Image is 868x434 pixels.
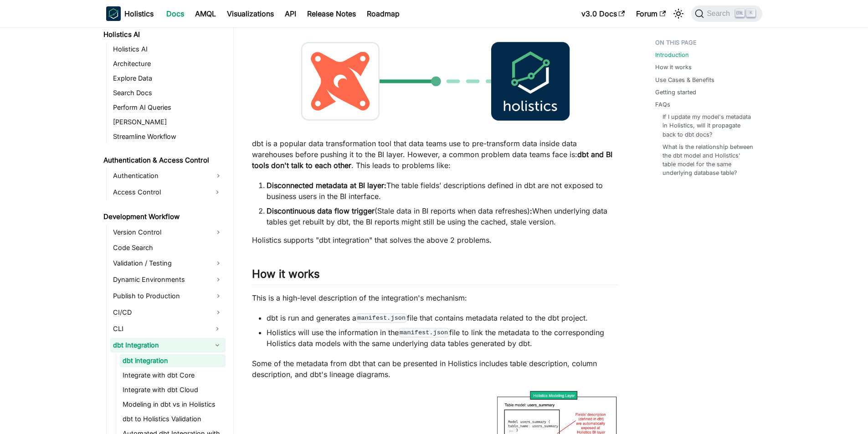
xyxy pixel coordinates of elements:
[361,6,405,21] a: Roadmap
[110,87,226,99] a: Search Docs
[704,10,735,18] span: Search
[655,76,714,84] a: Use Cases & Benefits
[110,130,226,143] a: Streamline Workflow
[110,305,226,320] a: CI/CD
[106,6,154,21] a: HolisticsHolistics
[120,369,226,382] a: Integrate with dbt Core
[110,225,226,240] a: Version Control
[631,6,671,21] a: Forum
[110,241,226,254] a: Code Search
[399,328,449,337] code: manifest.json
[110,72,226,85] a: Explore Data
[267,327,619,349] li: Holistics will use the information in the file to link the metadata to the corresponding Holistic...
[279,6,302,21] a: API
[252,267,619,285] h2: How it works
[356,313,407,322] code: manifest.json
[576,6,631,21] a: v3.0 Docs
[120,354,226,367] a: dbt integration
[267,312,619,323] li: dbt is run and generates a file that contains metadata related to the dbt project.
[110,338,209,352] a: dbt Integration
[663,112,753,139] a: If I update my model's metadata in Holistics, will it propagate back to dbt docs?
[655,63,692,71] a: How it works
[101,210,226,223] a: Development Workflow
[110,116,226,128] a: [PERSON_NAME]
[655,88,696,97] a: Getting started
[530,206,532,215] strong: :
[209,322,226,336] button: Expand sidebar category 'CLI'
[252,292,619,303] p: This is a high-level description of the integration's mechanism:
[120,383,226,396] a: Integrate with dbt Cloud
[746,9,755,17] kbd: K
[655,51,689,59] a: Introduction
[267,206,375,215] strong: Discontinuous data flow trigger
[302,6,361,21] a: Release Notes
[97,27,234,434] nav: Docs sidebar
[110,57,226,70] a: Architecture
[655,100,670,109] a: FAQs
[671,6,686,21] button: Switch between dark and light mode (currently light mode)
[110,256,226,271] a: Validation / Testing
[110,185,209,199] a: Access Control
[267,180,619,202] li: The table fields’ descriptions defined in dbt are not exposed to business users in the BI interface.
[124,8,154,19] b: Holistics
[267,205,619,227] li: (Stale data in BI reports when data refreshes) When underlying data tables get rebuilt by dbt, th...
[110,168,226,183] a: Authentication
[209,185,226,199] button: Expand sidebar category 'Access Control'
[106,6,121,21] img: Holistics
[267,181,386,190] strong: Disconnected metadata at BI layer:
[120,413,226,425] a: dbt to Holistics Validation
[110,289,226,303] a: Publish to Production
[101,154,226,167] a: Authentication & Access Control
[663,143,753,178] a: What is the relationship between the dbt model and Holistics' table model for the same underlying...
[209,338,226,352] button: Collapse sidebar category 'dbt Integration'
[190,6,221,21] a: AMQL
[101,28,226,41] a: Holistics AI
[110,43,226,56] a: Holistics AI
[252,358,619,380] p: Some of the metadata from dbt that can be presented in Holistics includes table description, colu...
[691,5,762,22] button: Search (Ctrl+K)
[110,322,209,336] a: CLI
[161,6,190,21] a: Docs
[110,101,226,114] a: Perform AI Queries
[252,27,619,135] img: dbt-to-holistics
[120,398,226,411] a: Modeling in dbt vs in Holistics
[252,235,619,245] p: Holistics supports "dbt integration" that solves the above 2 problems.
[252,138,619,171] p: dbt is a popular data transformation tool that data teams use to pre-transform data inside data w...
[110,272,226,287] a: Dynamic Environments
[221,6,279,21] a: Visualizations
